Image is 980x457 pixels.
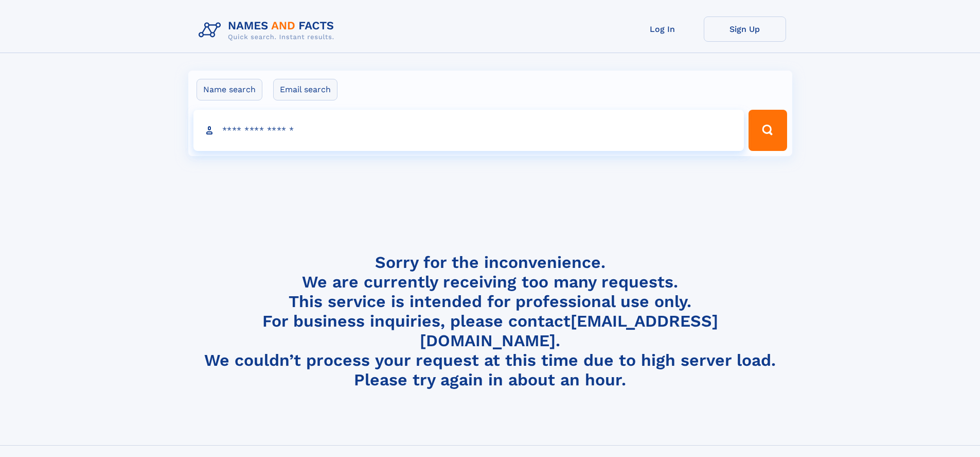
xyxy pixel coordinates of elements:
[420,311,718,350] a: [EMAIL_ADDRESS][DOMAIN_NAME]
[194,252,786,390] h4: Sorry for the inconvenience. We are currently receiving too many requests. This service is intend...
[621,16,704,42] a: Log In
[704,16,786,42] a: Sign Up
[193,110,744,151] input: search input
[749,110,787,151] button: Search Button
[194,16,343,44] img: Logo Names and Facts
[197,79,262,100] label: Name search
[273,79,337,100] label: Email search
